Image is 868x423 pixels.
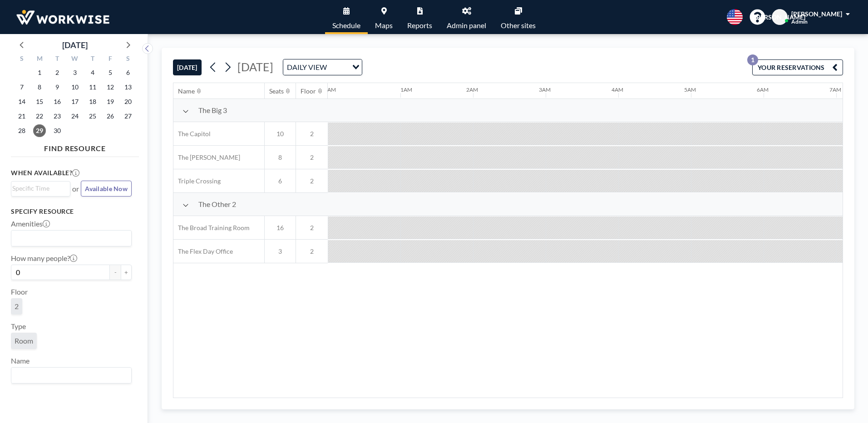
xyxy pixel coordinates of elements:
span: Monday, September 1, 2025 [33,66,46,79]
span: The Flex Day Office [173,247,233,256]
span: Friday, September 19, 2025 [104,95,117,108]
span: [PERSON_NAME] [791,10,842,18]
div: 4AM [612,86,623,93]
button: YOUR RESERVATIONS1 [752,59,843,75]
span: Saturday, September 6, 2025 [122,66,134,79]
div: 12AM [321,86,336,93]
button: + [121,265,132,280]
span: 3 [265,247,296,256]
div: 6AM [757,86,769,93]
div: 1AM [400,86,412,93]
span: Wednesday, September 17, 2025 [69,95,81,108]
span: Sunday, September 28, 2025 [15,124,28,137]
span: 8 [265,153,296,162]
span: Friday, September 5, 2025 [104,66,117,79]
span: Monday, September 8, 2025 [33,81,46,93]
span: 2 [15,302,19,311]
span: Schedule [332,22,360,29]
div: Search for option [11,182,70,195]
img: organization-logo [15,8,111,26]
span: Monday, September 22, 2025 [33,110,46,123]
div: T [49,54,66,65]
span: [DATE] [237,60,273,74]
span: Friday, September 12, 2025 [104,81,117,93]
button: [DATE] [173,59,202,75]
label: Floor [11,287,28,296]
span: Available Now [85,185,128,192]
label: How many people? [11,254,77,263]
div: Search for option [11,368,131,383]
span: Wednesday, September 24, 2025 [69,110,81,123]
span: Monday, September 15, 2025 [33,95,46,108]
span: Sunday, September 14, 2025 [15,95,28,108]
span: Sunday, September 21, 2025 [15,110,28,123]
span: Sunday, September 7, 2025 [15,81,28,93]
span: The Big 3 [198,106,227,115]
div: Search for option [11,231,131,246]
span: Wednesday, September 3, 2025 [69,66,81,79]
span: Triple Crossing [173,177,221,185]
span: Admin panel [447,22,486,29]
span: Saturday, September 13, 2025 [122,81,134,93]
span: Monday, September 29, 2025 [33,124,46,137]
span: Tuesday, September 23, 2025 [51,110,64,123]
span: 10 [265,130,296,138]
span: Room [15,336,33,345]
div: T [84,54,101,65]
div: Name [178,87,195,95]
span: Thursday, September 11, 2025 [86,81,99,93]
span: Maps [375,22,393,29]
span: 16 [265,224,296,232]
span: Thursday, September 4, 2025 [86,66,99,79]
span: The [PERSON_NAME] [173,153,240,162]
input: Search for option [12,183,65,193]
span: Tuesday, September 2, 2025 [51,66,64,79]
div: 2AM [466,86,478,93]
span: 2 [296,177,328,185]
span: Reports [407,22,432,29]
div: 5AM [684,86,696,93]
div: F [101,54,119,65]
span: The Capitol [173,130,211,138]
span: 2 [296,247,328,256]
p: 1 [747,54,758,65]
span: or [72,184,79,193]
span: Tuesday, September 30, 2025 [51,124,64,137]
input: Search for option [12,369,126,381]
div: [DATE] [62,39,88,51]
button: - [110,265,121,280]
button: Available Now [81,181,132,197]
span: Other sites [501,22,536,29]
div: Search for option [283,59,362,75]
span: Thursday, September 25, 2025 [86,110,99,123]
h4: FIND RESOURCE [11,140,139,153]
span: The Other 2 [198,200,236,209]
div: 7AM [829,86,841,93]
div: S [13,54,31,65]
input: Search for option [12,232,126,244]
label: Type [11,322,26,331]
span: Admin [791,18,808,25]
h3: Specify resource [11,207,132,216]
div: S [119,54,137,65]
div: 3AM [539,86,551,93]
span: [PERSON_NAME] [755,13,805,21]
span: Saturday, September 27, 2025 [122,110,134,123]
span: Thursday, September 18, 2025 [86,95,99,108]
span: The Broad Training Room [173,224,250,232]
span: Wednesday, September 10, 2025 [69,81,81,93]
span: 2 [296,224,328,232]
label: Name [11,356,30,365]
span: 6 [265,177,296,185]
span: 2 [296,130,328,138]
span: Friday, September 26, 2025 [104,110,117,123]
div: Seats [269,87,284,95]
span: 2 [296,153,328,162]
div: M [31,54,49,65]
label: Amenities [11,219,50,228]
div: W [66,54,84,65]
span: Saturday, September 20, 2025 [122,95,134,108]
input: Search for option [330,61,347,73]
span: DAILY VIEW [285,61,329,73]
div: Floor [301,87,316,95]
